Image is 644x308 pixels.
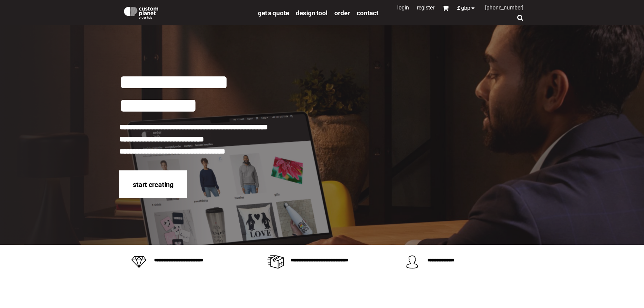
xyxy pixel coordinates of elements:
a: Login [397,4,409,11]
a: order [334,9,350,17]
img: Custom Planet [123,5,160,19]
a: Register [417,4,434,11]
a: get a quote [258,9,289,17]
a: Contact [357,9,378,17]
a: Custom Planet [119,2,255,22]
span: [PHONE_NUMBER] [485,4,523,11]
span: start creating [133,181,173,189]
span: GBP [461,5,470,11]
a: design tool [296,9,328,17]
span: £ [457,5,461,11]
